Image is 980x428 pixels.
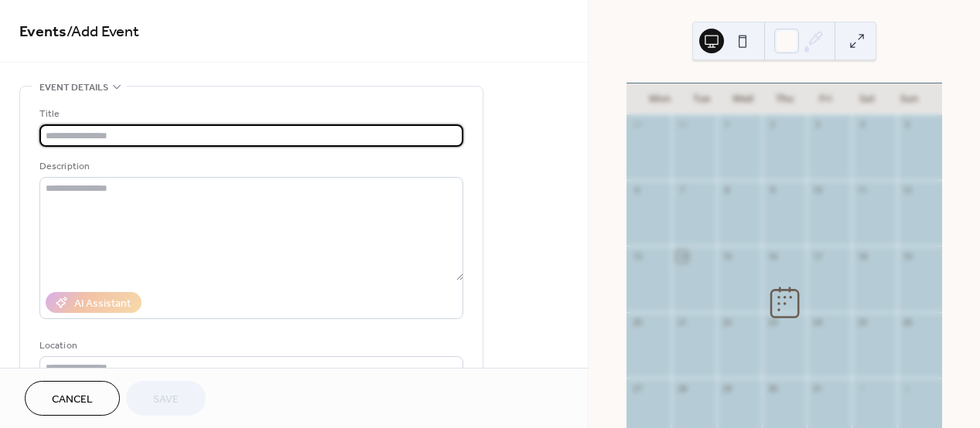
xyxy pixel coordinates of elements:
[676,317,688,328] div: 21
[767,119,778,131] div: 2
[856,317,868,328] div: 25
[767,317,778,328] div: 23
[805,83,847,114] div: Fri
[902,185,913,196] div: 12
[811,317,823,328] div: 24
[631,119,643,131] div: 29
[722,317,733,328] div: 22
[722,250,733,262] div: 15
[19,17,67,47] a: Events
[39,158,460,175] div: Description
[25,381,120,416] button: Cancel
[856,119,868,131] div: 4
[856,382,868,394] div: 1
[676,185,688,196] div: 7
[631,382,643,394] div: 27
[676,250,688,262] div: 14
[722,119,733,131] div: 1
[856,185,868,196] div: 11
[902,382,913,394] div: 2
[52,392,93,408] span: Cancel
[39,338,460,354] div: Location
[631,250,643,262] div: 13
[856,250,868,262] div: 18
[811,119,823,131] div: 3
[902,250,913,262] div: 19
[763,83,805,114] div: Thu
[888,83,930,114] div: Sun
[722,382,733,394] div: 29
[811,185,823,196] div: 10
[39,106,460,122] div: Title
[676,119,688,131] div: 30
[639,83,681,114] div: Mon
[681,83,722,114] div: Tue
[39,80,108,96] span: Event details
[676,382,688,394] div: 28
[811,250,823,262] div: 17
[722,83,764,114] div: Wed
[902,119,913,131] div: 5
[767,185,778,196] div: 9
[767,250,778,262] div: 16
[67,17,139,47] span: / Add Event
[631,185,643,196] div: 6
[902,317,913,328] div: 26
[847,83,889,114] div: Sat
[631,317,643,328] div: 20
[722,185,733,196] div: 8
[767,382,778,394] div: 30
[811,382,823,394] div: 31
